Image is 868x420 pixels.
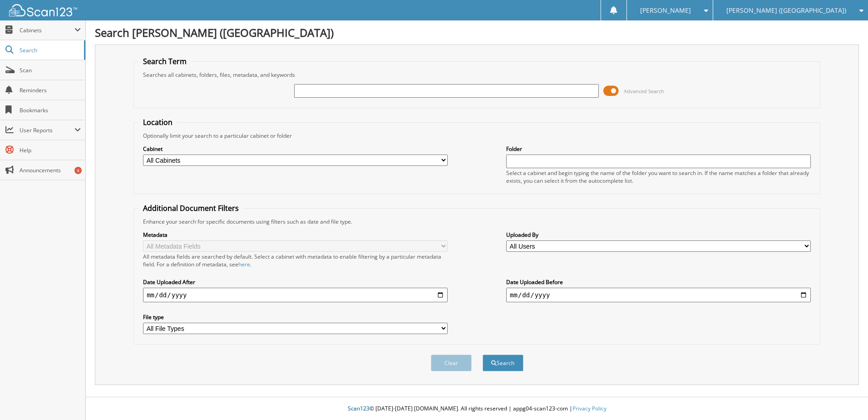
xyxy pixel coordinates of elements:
[143,231,448,239] label: Metadata
[143,253,448,268] div: All metadata fields are searched by default. Select a cabinet with metadata to enable filtering b...
[138,203,243,213] legend: Additional Document Filters
[138,218,815,225] div: Enhance your search for specific documents using filters such as date and file type.
[506,169,811,185] div: Select a cabinet and begin typing the name of the folder you want to search in. If the name match...
[572,405,607,412] a: Privacy Policy
[506,231,811,239] label: Uploaded By
[138,71,815,79] div: Searches all cabinets, folders, files, metadata, and keywords
[9,4,77,16] img: scan123-logo-white.svg
[20,166,81,174] span: Announcements
[74,167,82,174] div: 4
[506,278,811,286] label: Date Uploaded Before
[20,46,79,54] span: Search
[20,146,81,154] span: Help
[143,313,448,321] label: File type
[143,145,448,153] label: Cabinet
[143,288,448,302] input: start
[20,86,81,94] span: Reminders
[431,355,472,371] button: Clear
[726,8,846,13] span: [PERSON_NAME] ([GEOGRAPHIC_DATA])
[20,66,81,74] span: Scan
[20,26,74,34] span: Cabinets
[20,126,74,134] span: User Reports
[138,132,815,140] div: Optionally limit your search to a particular cabinet or folder
[138,117,177,127] legend: Location
[20,106,81,114] span: Bookmarks
[506,288,811,302] input: end
[138,56,191,66] legend: Search Term
[823,376,868,420] iframe: Chat Widget
[640,8,691,13] span: [PERSON_NAME]
[348,405,370,412] span: Scan123
[238,260,250,268] a: here
[483,355,523,371] button: Search
[95,25,859,40] h1: Search [PERSON_NAME] ([GEOGRAPHIC_DATA])
[624,88,664,95] span: Advanced Search
[506,145,811,153] label: Folder
[86,398,868,420] div: © [DATE]-[DATE] [DOMAIN_NAME]. All rights reserved | appg04-scan123-com |
[143,278,448,286] label: Date Uploaded After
